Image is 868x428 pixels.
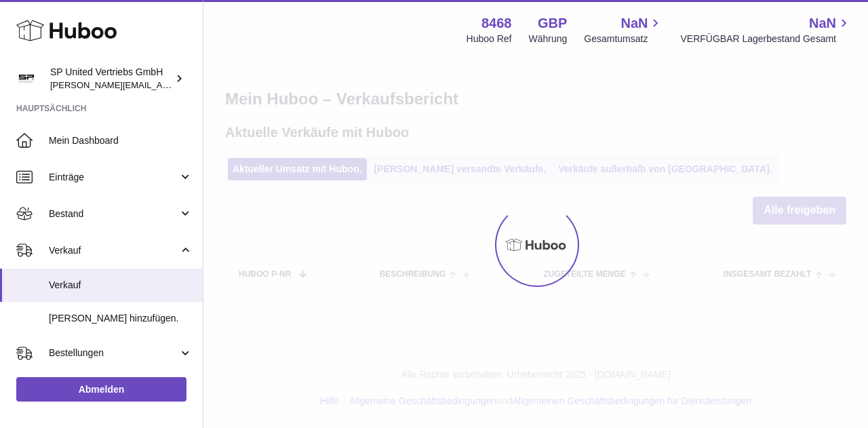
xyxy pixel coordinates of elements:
span: [PERSON_NAME][EMAIL_ADDRESS][DOMAIN_NAME] [50,79,272,90]
span: Verkauf [49,244,178,257]
strong: 8468 [481,14,512,33]
span: VERFÜGBAR Lagerbestand Gesamt [680,33,852,45]
strong: GBP [538,14,567,33]
div: Währung [529,33,568,45]
span: Verkauf [49,279,193,292]
span: NaN [809,14,836,33]
span: Bestellungen [49,347,178,359]
span: Gesamtumsatz [584,33,663,45]
span: NaN [620,14,648,33]
img: tim@sp-united.com [16,69,37,89]
div: SP United Vertriebs GmbH [50,66,172,92]
span: Bestand [49,208,178,220]
span: [PERSON_NAME] hinzufügen. [49,312,193,325]
a: NaN VERFÜGBAR Lagerbestand Gesamt [680,14,852,45]
div: Huboo Ref [467,33,512,45]
span: Einträge [49,171,178,184]
a: NaN Gesamtumsatz [584,14,663,45]
a: Abmelden [16,377,186,402]
span: Mein Dashboard [49,134,193,147]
